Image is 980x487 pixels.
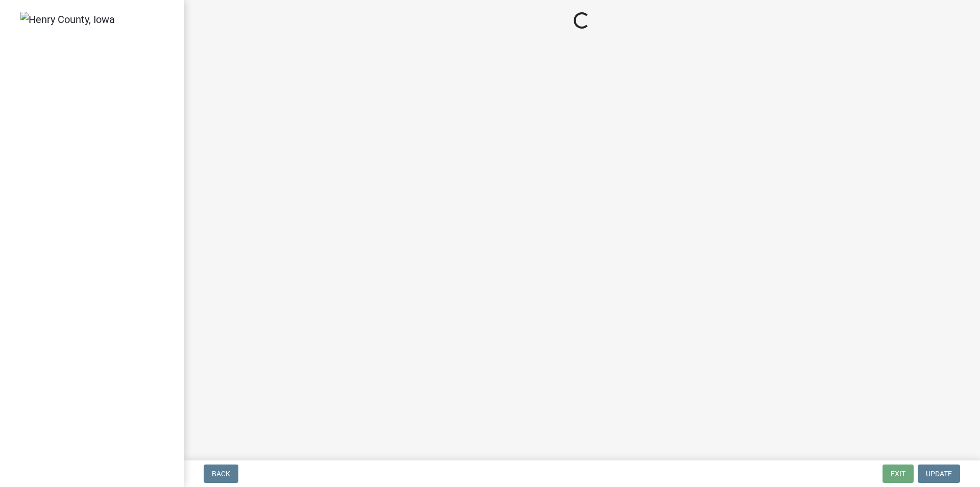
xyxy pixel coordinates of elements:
[20,12,115,27] img: Henry County, Iowa
[918,465,960,483] button: Update
[926,470,952,478] span: Update
[204,465,238,483] button: Back
[883,465,914,483] button: Exit
[212,470,230,478] span: Back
